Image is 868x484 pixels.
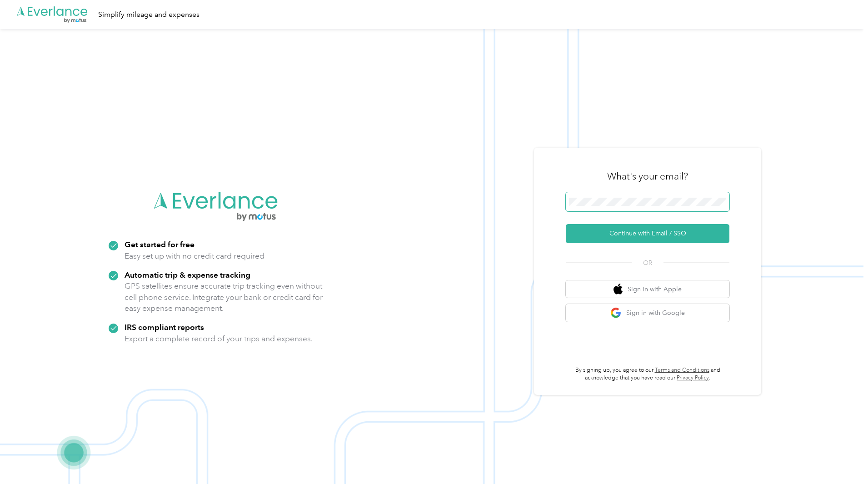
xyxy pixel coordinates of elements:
img: apple logo [614,284,623,295]
strong: Get started for free [125,240,195,249]
h3: What's your email? [607,170,688,183]
p: By signing up, you agree to our and acknowledge that you have read our . [566,366,729,382]
p: Export a complete record of your trips and expenses. [125,333,313,344]
button: Continue with Email / SSO [566,224,729,243]
span: OR [632,258,663,268]
strong: IRS compliant reports [125,322,204,332]
a: Privacy Policy [677,374,709,381]
div: Simplify mileage and expenses [98,9,200,20]
button: google logoSign in with Google [566,304,729,322]
button: apple logoSign in with Apple [566,280,729,298]
a: Terms and Conditions [655,367,709,374]
strong: Automatic trip & expense tracking [125,270,250,279]
img: google logo [610,307,622,319]
p: GPS satellites ensure accurate trip tracking even without cell phone service. Integrate your bank... [125,280,323,314]
p: Easy set up with no credit card required [125,250,264,262]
